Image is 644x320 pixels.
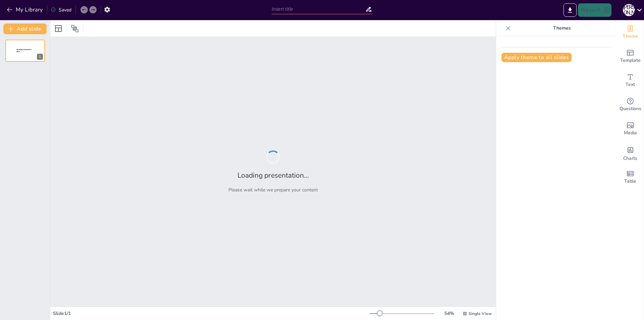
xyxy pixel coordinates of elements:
span: Position [71,25,79,33]
span: Charts [623,155,637,162]
div: Slide 1 / 1 [53,310,370,317]
button: Add slide [3,24,47,34]
span: Theme [623,33,638,40]
div: Add images, graphics, shapes or video [617,117,644,141]
div: Add charts and graphs [617,141,644,165]
span: Single View [469,311,492,316]
div: Saved [51,7,71,13]
p: Please wait while we prepare your content [228,187,318,193]
button: My Library [5,4,46,15]
button: Apply theme to all slides [501,53,572,62]
div: 54 % [441,310,457,317]
span: Sendsteps presentation editor [16,49,32,52]
button: Export to PowerPoint [563,3,577,17]
div: Add a table [617,165,644,189]
span: Text [626,81,635,88]
span: Media [624,129,637,137]
div: 1 [37,54,43,60]
span: Table [624,178,636,185]
button: П [PERSON_NAME] [623,3,635,17]
button: Present [578,3,611,17]
div: Get real-time input from your audience [617,93,644,117]
div: Add ready made slides [617,44,644,68]
div: Change the overall theme [617,20,644,44]
div: Add text boxes [617,68,644,93]
p: Themes [514,20,610,36]
div: П [PERSON_NAME] [623,4,635,16]
div: Layout [53,23,64,34]
div: 1 [5,40,45,62]
span: Template [620,57,641,64]
span: Questions [620,105,641,112]
h2: Loading presentation... [237,171,309,180]
input: Insert title [272,4,365,14]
